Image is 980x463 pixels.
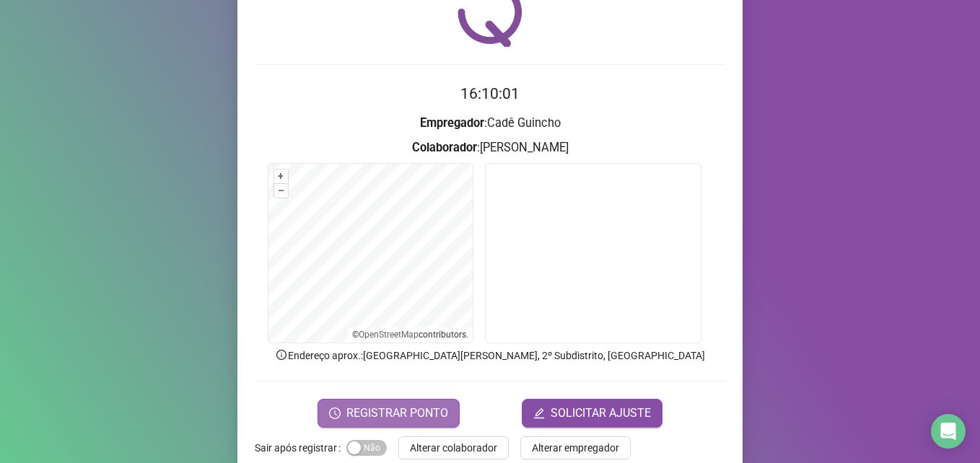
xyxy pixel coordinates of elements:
label: Sair após registrar [255,436,346,459]
button: Alterar empregador [520,436,631,459]
button: + [274,169,288,183]
span: SOLICITAR AJUSTE [551,405,651,422]
span: Alterar empregador [532,440,619,456]
span: clock-circle [329,407,341,419]
li: © contributors. [352,330,468,340]
h3: : Cadê Guincho [255,114,725,133]
span: Alterar colaborador [410,440,497,456]
button: – [274,184,288,198]
div: Open Intercom Messenger [931,414,966,449]
span: REGISTRAR PONTO [346,405,448,422]
span: info-circle [275,348,288,361]
strong: Colaborador [412,141,477,154]
button: editSOLICITAR AJUSTE [522,399,662,428]
h3: : [PERSON_NAME] [255,138,725,157]
button: Alterar colaborador [398,436,509,459]
button: REGISTRAR PONTO [318,399,460,428]
time: 16:10:01 [460,85,520,102]
span: edit [533,407,545,419]
p: Endereço aprox. : [GEOGRAPHIC_DATA][PERSON_NAME], 2º Subdistrito, [GEOGRAPHIC_DATA] [255,348,725,363]
a: OpenStreetMap [359,330,419,340]
strong: Empregador [420,116,484,130]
